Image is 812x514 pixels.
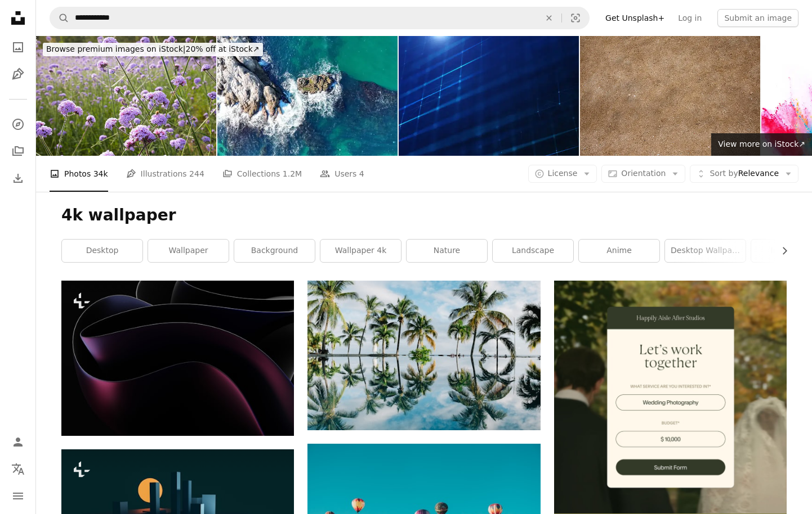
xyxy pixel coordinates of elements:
img: file-1747939393036-2c53a76c450aimage [554,281,787,513]
span: License [548,169,578,178]
button: scroll list to the right [774,240,787,262]
span: Browse premium images on iStock | [46,44,185,53]
span: View more on iStock ↗ [718,139,805,148]
span: Relevance [710,168,779,179]
span: 244 [189,168,204,180]
span: Orientation [621,169,666,178]
a: anime [579,240,659,262]
img: Purple verbena in the garden [36,36,216,156]
a: desktop wallpaper [665,240,746,262]
h1: 4k wallpaper [61,205,787,226]
a: Log in / Sign up [7,431,29,453]
a: Get Unsplash+ [599,9,671,27]
a: Users 4 [320,156,364,192]
button: License [528,165,597,183]
span: Sort by [710,169,738,178]
a: wallpaper [148,240,229,262]
img: water reflection of coconut palm trees [307,281,540,430]
button: Orientation [601,165,685,183]
img: Natural Sandy Ground Texture Perfect for Various Backdrops or Design Projects [580,36,760,156]
img: 4K Digital Cyberspace with Particles and Digital Data Network Connections. High Speed Connection ... [399,36,579,156]
a: Collections [7,140,29,163]
button: Visual search [562,7,589,29]
a: Illustrations [7,63,29,85]
span: 20% off at iStock ↗ [46,44,260,53]
button: Search Unsplash [50,7,69,29]
button: Submit an image [717,9,798,27]
a: a black and purple abstract background with curves [61,353,294,363]
img: Where Sea Meets Stone: Aerial Shots of Waves Crashing with Power and Grace [217,36,398,156]
form: Find visuals sitewide [50,7,590,29]
a: View more on iStock↗ [711,133,812,156]
a: Home — Unsplash [7,7,29,31]
a: Log in [671,9,708,27]
a: background [234,240,315,262]
a: nature [407,240,487,262]
a: Browse premium images on iStock|20% off at iStock↗ [36,36,270,63]
button: Sort byRelevance [690,165,798,183]
a: Illustrations 244 [126,156,204,192]
a: landscape [493,240,573,262]
img: a black and purple abstract background with curves [61,281,294,435]
button: Language [7,458,29,480]
a: water reflection of coconut palm trees [307,350,540,360]
a: Collections 1.2M [222,156,302,192]
a: Photos [7,36,29,58]
span: 4 [359,168,364,180]
a: Download History [7,167,29,190]
a: Explore [7,113,29,136]
span: 1.2M [283,168,302,180]
button: Menu [7,485,29,507]
a: wallpaper 4k [320,240,401,262]
button: Clear [537,7,561,29]
a: desktop [62,240,142,262]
